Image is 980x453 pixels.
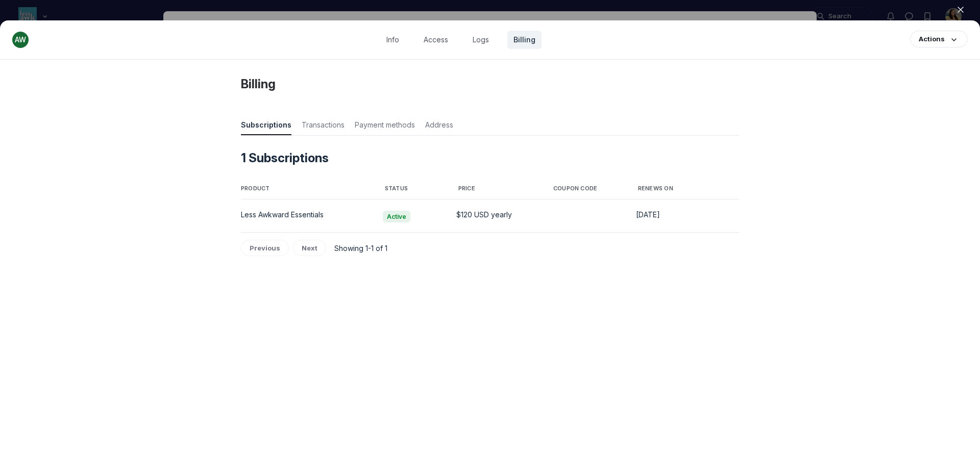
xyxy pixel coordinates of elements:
span: [DATE] [636,210,660,219]
a: Logs [467,31,495,49]
span: Subscriptions [241,120,291,130]
span: Active [383,211,410,222]
div: $120 USD yearly [456,210,539,220]
span: COUPON CODE [553,185,598,192]
span: Address [425,120,453,134]
div: AW [12,32,29,48]
span: Payment methods [355,120,415,134]
a: Access [418,31,454,49]
button: Previous [241,240,289,256]
span: Transactions [302,120,345,134]
h4: 1 Subscriptions [241,150,329,166]
span: PRICE [458,185,475,192]
span: Showing 1-1 of 1 [334,244,387,253]
h4: Billing [241,76,739,92]
button: Next [293,240,326,256]
div: Actions [919,34,945,44]
button: Actions [910,31,968,47]
span: RENEWS ON [638,185,673,192]
span: Less Awkward Essentials [241,210,324,220]
span: PRODUCT [241,185,270,192]
span: Next [302,244,317,252]
a: Info [380,31,405,49]
span: STATUS [385,185,408,192]
span: Previous [250,244,280,252]
a: Billing [507,31,542,49]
